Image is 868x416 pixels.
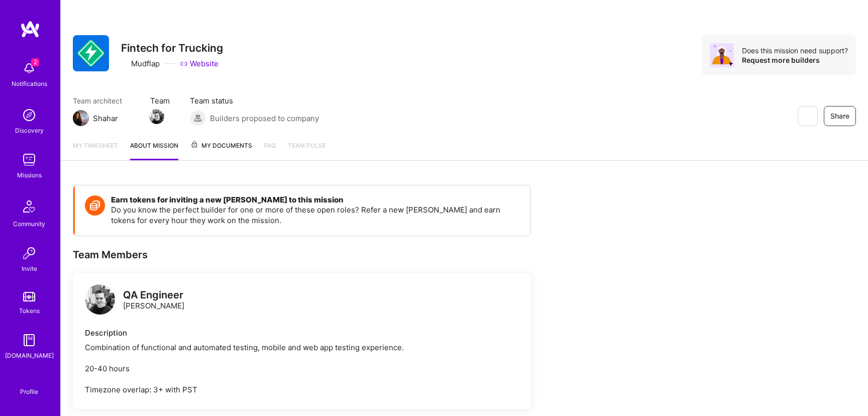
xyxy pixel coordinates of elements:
span: Builders proposed to company [210,113,319,124]
button: Share [824,106,856,126]
div: [DOMAIN_NAME] [5,350,54,361]
a: My Documents [190,140,252,160]
img: guide book [19,330,39,350]
img: Team Architect [73,110,89,126]
div: Request more builders [742,55,848,65]
div: QA Engineer [123,290,184,300]
img: Avatar [710,43,734,67]
img: Builders proposed to company [190,110,206,126]
div: Discovery [15,125,44,136]
h4: Earn tokens for inviting a new [PERSON_NAME] to this mission [111,195,520,204]
div: Notifications [12,78,47,89]
div: Mudflap [121,58,160,69]
div: Shahar [93,113,118,124]
h3: Fintech for Trucking [121,42,223,54]
div: Team Members [73,248,531,261]
span: Share [830,111,849,121]
span: Team status [190,95,319,106]
img: Company Logo [73,35,109,71]
i: icon EyeClosed [803,112,811,120]
a: Website [180,58,219,69]
img: tokens [23,292,35,301]
img: Invite [19,243,39,263]
span: 2 [31,58,39,66]
span: My Documents [190,140,252,151]
span: Team Pulse [288,142,326,149]
a: My timesheet [73,140,118,160]
i: icon CompanyGray [121,60,129,68]
div: Missions [17,170,42,180]
span: Team architect [73,95,130,106]
a: logo [85,284,115,317]
div: Combination of functional and automated testing, mobile and web app testing experience. 20-40 hou... [85,342,519,395]
div: [PERSON_NAME] [123,290,184,311]
div: Invite [22,263,37,274]
img: bell [19,58,39,78]
img: logo [20,20,40,38]
div: Community [13,219,45,229]
img: Community [17,194,41,219]
a: Team Pulse [288,140,326,160]
img: teamwork [19,150,39,170]
a: Team Member Avatar [150,108,163,125]
img: Team Member Avatar [149,109,164,124]
span: Team [150,95,170,106]
a: About Mission [130,140,178,160]
i: icon Mail [122,114,130,122]
div: Tokens [19,305,40,316]
img: logo [85,284,115,315]
div: Description [85,328,519,338]
a: FAQ [264,140,276,160]
div: Does this mission need support? [742,46,848,55]
img: Token icon [85,195,105,216]
img: discovery [19,105,39,125]
a: Profile [17,376,42,396]
div: Profile [20,386,38,396]
p: Do you know the perfect builder for one or more of these open roles? Refer a new [PERSON_NAME] an... [111,204,520,226]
